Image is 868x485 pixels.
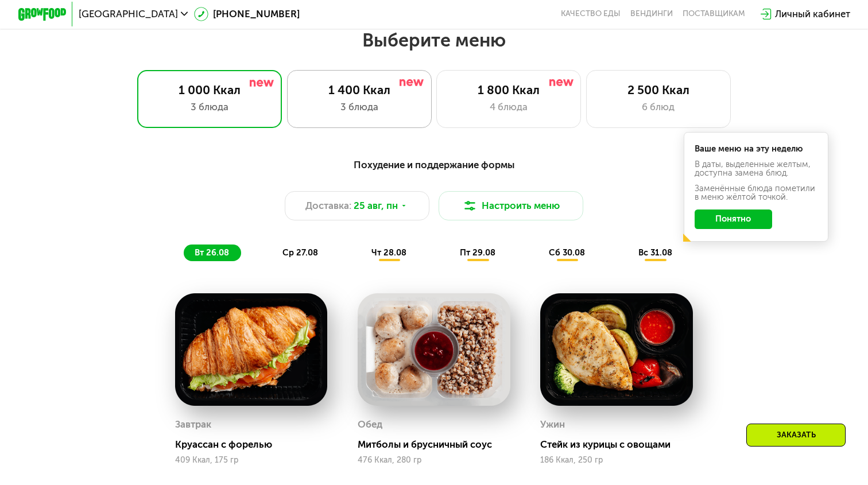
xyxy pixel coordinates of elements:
[371,247,406,258] span: чт 28.08
[775,7,850,21] div: Личный кабинет
[354,199,398,213] span: 25 авг, пн
[449,83,568,97] div: 1 800 Ккал
[460,247,495,258] span: пт 29.08
[695,145,817,153] div: Ваше меню на эту неделю
[630,9,673,19] a: Вендинги
[79,9,178,19] span: [GEOGRAPHIC_DATA]
[175,416,211,434] div: Завтрак
[540,456,693,465] div: 186 Ккал, 250 гр
[695,209,773,229] button: Понятно
[300,83,419,97] div: 1 400 Ккал
[300,100,419,114] div: 3 блюда
[358,439,520,451] div: Митболы и брусничный соус
[195,247,229,258] span: вт 26.08
[695,184,817,201] div: Заменённые блюда пометили в меню жёлтой точкой.
[150,83,269,97] div: 1 000 Ккал
[38,29,830,52] h2: Выберите меню
[282,247,318,258] span: ср 27.08
[77,157,790,172] div: Похудение и поддержание формы
[439,191,583,220] button: Настроить меню
[549,247,585,258] span: сб 30.08
[358,416,382,434] div: Обед
[194,7,300,21] a: [PHONE_NUMBER]
[599,83,718,97] div: 2 500 Ккал
[599,100,718,114] div: 6 блюд
[561,9,621,19] a: Качество еды
[638,247,672,258] span: вс 31.08
[746,424,846,447] div: Заказать
[358,456,510,465] div: 476 Ккал, 280 гр
[449,100,568,114] div: 4 блюда
[540,416,565,434] div: Ужин
[175,456,328,465] div: 409 Ккал, 175 гр
[175,439,338,451] div: Круассан с форелью
[683,9,745,19] div: поставщикам
[695,160,817,177] div: В даты, выделенные желтым, доступна замена блюд.
[540,439,703,451] div: Стейк из курицы с овощами
[305,199,351,213] span: Доставка:
[150,100,269,114] div: 3 блюда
